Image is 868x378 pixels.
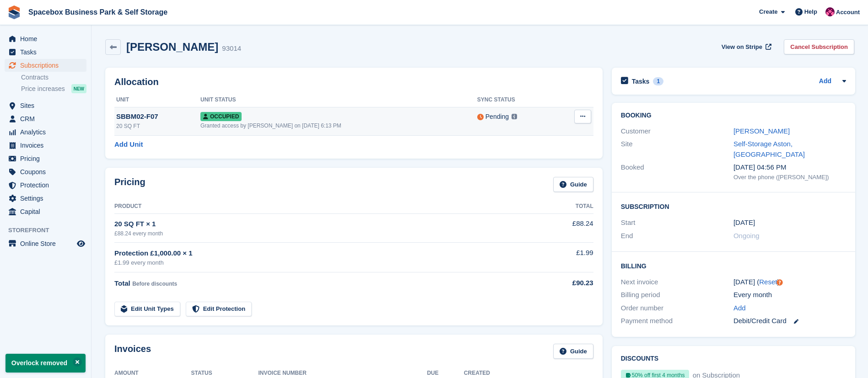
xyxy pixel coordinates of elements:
[530,243,593,272] td: £1.99
[20,139,75,152] span: Invoices
[7,5,21,19] img: stora-icon-8386f47178a22dfd0bd8f6a31ec36ba5ce8667c1dd55bd0f319d3a0aa187defe.svg
[804,7,817,16] span: Help
[512,114,517,119] img: icon-info-grey-7440780725fd019a000dd9b08b2336e03edf1995a4989e88bcd33f0948082b44.svg
[114,139,143,150] a: Add Unit
[733,290,846,300] div: Every month
[733,232,760,240] span: Ongoing
[621,316,733,326] div: Payment method
[733,140,805,158] a: Self-Storage Aston, [GEOGRAPHIC_DATA]
[621,261,846,270] h2: Billing
[621,355,846,362] h2: Discounts
[20,46,75,59] span: Tasks
[5,152,86,165] a: menu
[200,122,477,130] div: Granted access by [PERSON_NAME] on [DATE] 6:13 PM
[21,85,65,93] span: Price increases
[114,177,146,192] h2: Pricing
[5,354,86,373] p: Overlock removed
[5,192,86,205] a: menu
[20,59,75,72] span: Subscriptions
[530,213,593,242] td: £88.24
[114,344,151,359] h2: Invoices
[114,248,530,259] div: Protection £1,000.00 × 1
[116,112,200,122] div: SBBM02-F07
[5,179,86,192] a: menu
[75,238,86,249] a: Preview store
[20,32,75,45] span: Home
[200,93,477,107] th: Unit Status
[733,303,746,314] a: Add
[653,77,663,85] div: 1
[632,77,650,85] h2: Tasks
[132,281,177,287] span: Before discounts
[5,205,86,218] a: menu
[114,77,593,87] h2: Allocation
[114,229,530,238] div: £88.24 every month
[20,165,75,178] span: Coupons
[621,303,733,314] div: Order number
[784,39,854,54] a: Cancel Subscription
[5,46,86,59] a: menu
[621,231,733,241] div: End
[114,302,180,317] a: Edit Unit Types
[733,316,846,326] div: Debit/Credit Card
[621,126,733,137] div: Customer
[5,32,86,45] a: menu
[621,290,733,300] div: Billing period
[126,41,218,53] h2: [PERSON_NAME]
[21,84,86,94] a: Price increases NEW
[733,173,846,182] div: Over the phone ([PERSON_NAME])
[553,177,593,192] a: Guide
[5,59,86,72] a: menu
[621,218,733,228] div: Start
[759,7,777,16] span: Create
[114,258,530,267] div: £1.99 every month
[20,99,75,112] span: Sites
[819,76,831,87] a: Add
[621,162,733,181] div: Booked
[733,277,846,287] div: [DATE] ( )
[530,199,593,214] th: Total
[621,277,733,287] div: Next invoice
[836,8,860,17] span: Account
[825,7,835,16] img: Avishka Chauhan
[21,73,86,82] a: Contracts
[485,112,509,122] div: Pending
[114,219,530,229] div: 20 SQ FT × 1
[114,279,130,287] span: Total
[5,99,86,112] a: menu
[20,126,75,138] span: Analytics
[5,112,86,125] a: menu
[530,278,593,288] div: £90.23
[5,165,86,178] a: menu
[20,152,75,165] span: Pricing
[114,93,200,107] th: Unit
[553,344,593,359] a: Guide
[186,302,252,317] a: Edit Protection
[20,237,75,250] span: Online Store
[621,112,846,119] h2: Booking
[621,139,733,160] div: Site
[20,205,75,218] span: Capital
[621,202,846,211] h2: Subscription
[733,162,846,173] div: [DATE] 04:56 PM
[759,278,777,286] a: Reset
[5,237,86,250] a: menu
[8,226,91,235] span: Storefront
[733,218,755,228] time: 2025-07-01 23:00:00 UTC
[5,126,86,138] a: menu
[733,127,790,135] a: [PERSON_NAME]
[477,93,556,107] th: Sync Status
[71,84,86,93] div: NEW
[222,43,241,54] div: 93014
[718,39,773,54] a: View on Stripe
[200,112,242,121] span: Occupied
[20,179,75,192] span: Protection
[722,43,762,52] span: View on Stripe
[116,122,200,130] div: 20 SQ FT
[25,5,171,20] a: Spacebox Business Park & Self Storage
[20,192,75,205] span: Settings
[114,199,530,214] th: Product
[20,112,75,125] span: CRM
[5,139,86,152] a: menu
[776,278,784,287] div: Tooltip anchor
